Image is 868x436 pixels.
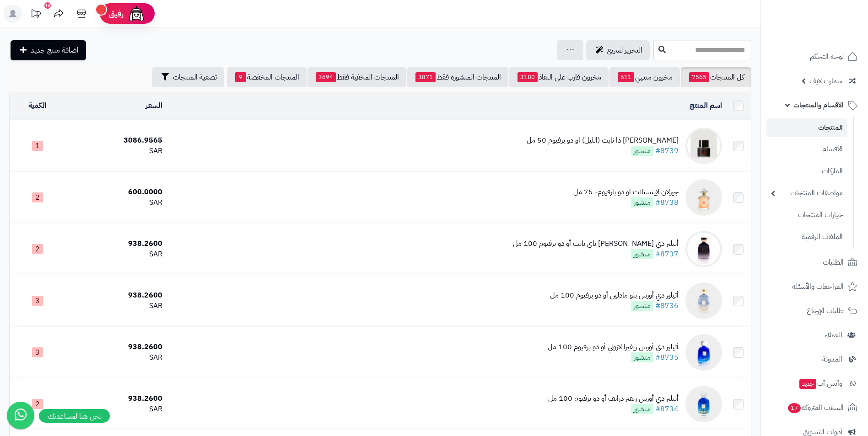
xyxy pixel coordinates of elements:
[109,8,124,19] span: رفيق
[798,377,842,390] span: وآتس آب
[681,67,751,87] a: كل المنتجات7565
[766,227,847,247] a: الملفات الرقمية
[31,45,79,56] span: اضافة منتج جديد
[799,379,816,389] span: جديد
[618,72,634,82] span: 611
[809,74,842,87] span: سمارت لايف
[788,403,801,413] span: 17
[607,45,642,56] span: التحرير لسريع
[152,67,224,87] button: تصفية المنتجات
[822,353,842,366] span: المدونة
[685,231,722,267] img: أتيلير دي أورس نوار باي نايت أو دو برفيوم 100 مل
[586,40,650,60] a: التحرير لسريع
[28,100,47,111] a: الكمية
[655,404,679,415] a: #8734
[32,296,43,306] span: 3
[631,146,653,156] span: منشور
[766,161,847,181] a: الماركات
[69,187,162,197] div: 600.0000
[766,324,863,346] a: العملاء
[69,290,162,301] div: 938.2600
[609,67,680,87] a: مخزون منتهي611
[766,276,863,298] a: المراجعات والأسئلة
[766,205,847,225] a: خيارات المنتجات
[527,135,679,146] div: [PERSON_NAME] ذا نايت (الليل) او دو برفيوم 50 مل
[32,399,43,409] span: 2
[407,67,508,87] a: المنتجات المنشورة فقط3871
[69,404,162,415] div: SAR
[415,72,436,82] span: 3871
[69,249,162,260] div: SAR
[69,393,162,404] div: 938.2600
[69,197,162,208] div: SAR
[685,386,722,422] img: أتيلير دي أورس ريفير درايف أو دو برفيوم 100 مل
[690,100,722,111] a: اسم المنتج
[685,334,722,371] img: أتيلير دي أورس ريفيرا لازولي أو دو برفيوم 100 مل
[766,251,863,273] a: الطلبات
[793,99,844,112] span: الأقسام والمنتجات
[792,280,844,293] span: المراجعات والأسئلة
[513,239,679,249] div: أتيلير دي [PERSON_NAME] باي نايت أو دو برفيوم 100 مل
[548,342,679,352] div: أتيلير دي أورس ريفيرا لازولي أو دو برفيوم 100 مل
[69,146,162,156] div: SAR
[766,397,863,419] a: السلات المتروكة17
[32,347,43,357] span: 3
[685,282,722,319] img: أتيلير دي أورس بلو مادلين أو دو برفيوم 100 مل
[32,192,43,202] span: 2
[631,197,653,207] span: منشور
[825,329,842,341] span: العملاء
[307,67,406,87] a: المنتجات المخفية فقط3694
[24,5,47,25] a: تحديثات المنصة
[69,301,162,311] div: SAR
[766,348,863,370] a: المدونة
[766,118,847,137] a: المنتجات
[146,100,162,111] a: السعر
[655,300,679,311] a: #8736
[69,239,162,249] div: 938.2600
[766,300,863,322] a: طلبات الإرجاع
[32,141,43,151] span: 1
[766,183,847,203] a: مواصفات المنتجات
[518,72,538,82] span: 3180
[631,301,653,311] span: منشور
[227,67,307,87] a: المنتجات المخفضة9
[173,72,217,83] span: تصفية المنتجات
[689,72,709,82] span: 7565
[766,46,863,68] a: لوحة التحكم
[631,404,653,414] span: منشور
[69,342,162,352] div: 938.2600
[807,304,844,317] span: طلبات الإرجاع
[823,256,844,269] span: الطلبات
[316,72,336,82] span: 3694
[44,2,51,9] div: 10
[685,179,722,216] img: جيرلان لإينستانت او دو بارفيوم- 75 مل
[11,40,86,60] a: اضافة منتج جديد
[685,128,722,164] img: فريدريك مال ذا نايت (الليل) او دو برفيوم 50 مل
[548,393,679,404] div: أتيلير دي أورس ريفير درايف أو دو برفيوم 100 مل
[655,249,679,260] a: #8737
[573,187,679,197] div: جيرلان لإينستانت او دو بارفيوم- 75 مل
[235,72,246,82] span: 9
[766,139,847,159] a: الأقسام
[69,135,162,146] div: 3086.9565
[550,290,679,301] div: أتيلير دي أورس بلو مادلين أو دو برفيوم 100 مل
[810,50,844,63] span: لوحة التحكم
[631,249,653,259] span: منشور
[631,352,653,362] span: منشور
[655,197,679,208] a: #8738
[655,352,679,363] a: #8735
[509,67,609,87] a: مخزون قارب على النفاذ3180
[806,25,859,44] img: logo-2.png
[127,5,146,23] img: ai-face.png
[655,145,679,156] a: #8739
[766,372,863,394] a: وآتس آبجديد
[787,401,844,414] span: السلات المتروكة
[32,244,43,254] span: 2
[69,352,162,363] div: SAR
